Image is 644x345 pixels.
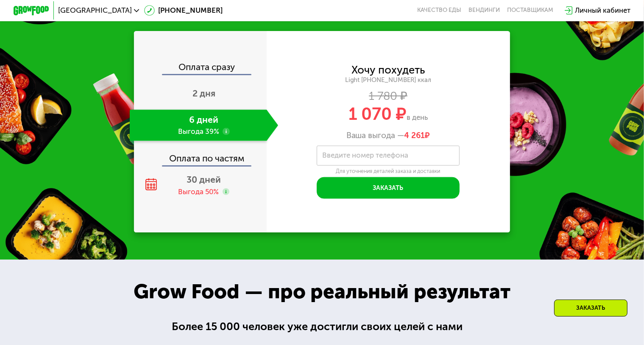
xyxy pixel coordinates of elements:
[317,168,460,175] div: Для уточнения деталей заказа и доставки
[507,7,553,14] div: поставщикам
[317,177,460,199] button: Заказать
[58,7,132,14] span: [GEOGRAPHIC_DATA]
[323,153,409,158] label: Введите номер телефона
[135,62,267,74] div: Оплата сразу
[178,187,219,197] div: Выгода 50%
[554,300,627,317] div: Заказать
[144,5,223,16] a: [PHONE_NUMBER]
[417,7,461,14] a: Качество еды
[267,91,510,101] div: 1 780 ₽
[351,65,425,75] div: Хочу похудеть
[172,318,472,335] div: Более 15 000 человек уже достигли своих целей с нами
[348,104,407,124] span: 1 070 ₽
[404,130,425,140] span: 4 261
[119,276,525,307] div: Grow Food — про реальный результат
[267,130,510,140] div: Ваша выгода —
[187,174,221,185] span: 30 дней
[404,130,430,140] span: ₽
[468,7,500,14] a: Вендинги
[267,76,510,84] div: Light [PHONE_NUMBER] ккал
[192,88,215,99] span: 2 дня
[407,113,428,122] span: в день
[575,5,630,16] div: Личный кабинет
[135,145,267,166] div: Оплата по частям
